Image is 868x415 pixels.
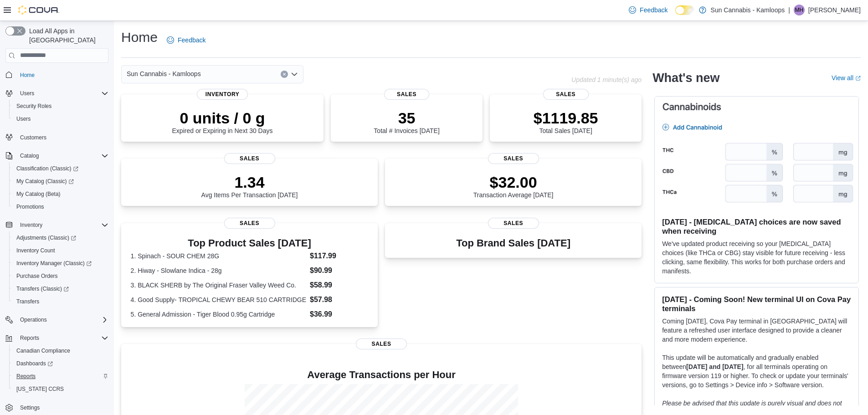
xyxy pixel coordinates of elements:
span: Sales [543,89,589,100]
dt: 4. Good Supply- TROPICAL CHEWY BEAR 510 CARTRIDGE [131,295,306,304]
button: [US_STATE] CCRS [9,383,112,395]
a: Promotions [13,201,48,212]
span: Transfers (Classic) [13,283,108,294]
div: Expired or Expiring in Next 30 Days [172,109,273,134]
p: $1119.85 [534,109,598,127]
div: Total # Invoices [DATE] [374,109,439,134]
span: Transfers [13,296,108,307]
button: Canadian Compliance [9,344,112,357]
span: Reports [16,333,108,343]
a: Purchase Orders [13,271,62,282]
span: Customers [16,132,108,143]
span: Inventory [197,89,248,100]
span: Canadian Compliance [16,347,70,354]
dt: 5. General Admission - Tiger Blood 0.95g Cartridge [131,310,306,319]
a: Canadian Compliance [13,345,74,356]
h2: What's new [652,71,719,85]
span: Users [20,90,34,97]
span: Security Roles [16,102,51,110]
button: Transfers [9,295,112,308]
span: Transfers [16,298,39,305]
dd: $36.99 [310,309,368,320]
span: Operations [20,316,47,323]
span: Sales [224,153,275,164]
p: 0 units / 0 g [172,109,273,127]
h3: Top Brand Sales [DATE] [456,238,570,249]
span: Catalog [20,152,39,159]
button: Catalog [16,150,42,161]
a: My Catalog (Beta) [13,189,64,200]
span: My Catalog (Classic) [13,176,108,187]
span: Sales [356,338,407,349]
p: $32.00 [473,173,554,191]
dd: $57.98 [310,294,368,305]
a: Transfers [13,296,43,307]
button: Users [9,113,112,125]
span: Users [13,113,108,124]
span: Classification (Classic) [16,165,78,172]
span: Security Roles [13,101,108,112]
button: Operations [16,314,51,325]
button: Security Roles [9,100,112,113]
a: Reports [13,371,39,382]
button: Inventory Count [9,244,112,257]
dt: 2. Hiway - Slowlane Indica - 28g [131,266,306,275]
button: Home [2,68,112,82]
p: 1.34 [201,173,298,191]
a: Inventory Manager (Classic) [9,257,112,270]
span: Sun Cannabis - Kamloops [127,68,201,79]
div: Transaction Average [DATE] [473,173,554,199]
a: My Catalog (Classic) [9,175,112,188]
a: Dashboards [13,358,56,369]
p: Sun Cannabis - Kamloops [711,5,785,15]
span: Feedback [178,36,205,45]
a: [US_STATE] CCRS [13,384,67,395]
h3: [DATE] - Coming Soon! New terminal UI on Cova Pay terminals [662,295,851,313]
dt: 1. Spinach - SOUR CHEM 28G [131,251,306,261]
span: Load All Apps in [GEOGRAPHIC_DATA] [26,26,108,45]
div: Total Sales [DATE] [534,109,598,134]
span: Adjustments (Classic) [13,232,108,243]
a: View allExternal link [832,74,861,82]
button: Clear input [281,71,288,78]
a: Customers [16,132,50,143]
button: Inventory [16,220,46,231]
h3: Top Product Sales [DATE] [131,238,369,249]
span: Canadian Compliance [13,345,108,356]
div: Avg Items Per Transaction [DATE] [201,173,298,199]
span: Promotions [13,201,108,212]
button: Users [16,88,38,99]
input: Dark Mode [675,5,694,15]
dd: $90.99 [310,265,368,276]
a: Security Roles [13,101,55,112]
span: Sales [488,153,539,164]
a: Dashboards [9,357,112,370]
span: Washington CCRS [13,384,108,395]
span: My Catalog (Classic) [16,178,74,185]
span: Feedback [640,5,668,15]
p: [PERSON_NAME] [808,5,861,15]
p: | [788,5,790,15]
button: Promotions [9,200,112,213]
span: Dashboards [16,360,53,367]
span: My Catalog (Beta) [16,190,61,198]
span: Users [16,115,31,123]
h4: Average Transactions per Hour [128,369,634,380]
a: Users [13,113,34,124]
span: Settings [16,402,108,413]
a: My Catalog (Classic) [13,176,77,187]
span: Inventory [16,220,108,231]
span: Catalog [16,150,108,161]
span: Sales [384,89,430,100]
button: Reports [16,333,43,343]
dt: 3. BLACK SHERB by The Original Fraser Valley Weed Co. [131,281,306,290]
span: Settings [20,404,40,411]
div: Mitch Horsman [794,5,805,15]
span: Home [20,72,35,79]
span: Inventory [20,221,42,229]
span: Purchase Orders [16,272,58,280]
span: Reports [13,371,108,382]
p: 35 [374,109,439,127]
span: Inventory Manager (Classic) [16,260,92,267]
button: Operations [2,313,112,326]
